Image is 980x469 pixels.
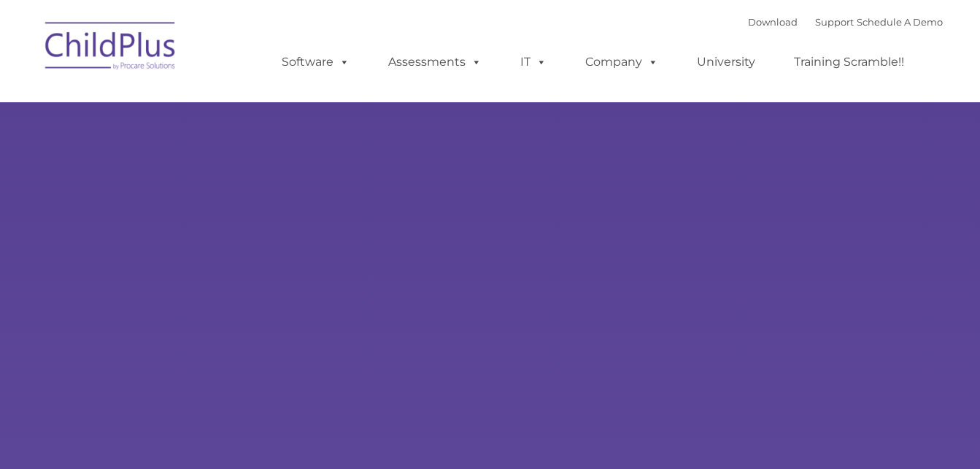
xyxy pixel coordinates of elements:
a: Assessments [374,47,496,77]
a: Download [748,16,798,28]
a: Training Scramble!! [779,47,919,77]
a: Software [267,47,364,77]
a: Support [815,16,854,28]
font: | [748,16,943,28]
a: IT [506,47,561,77]
a: Schedule A Demo [857,16,943,28]
a: University [682,47,770,77]
img: ChildPlus by Procare Solutions [38,12,184,85]
a: Company [571,47,673,77]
